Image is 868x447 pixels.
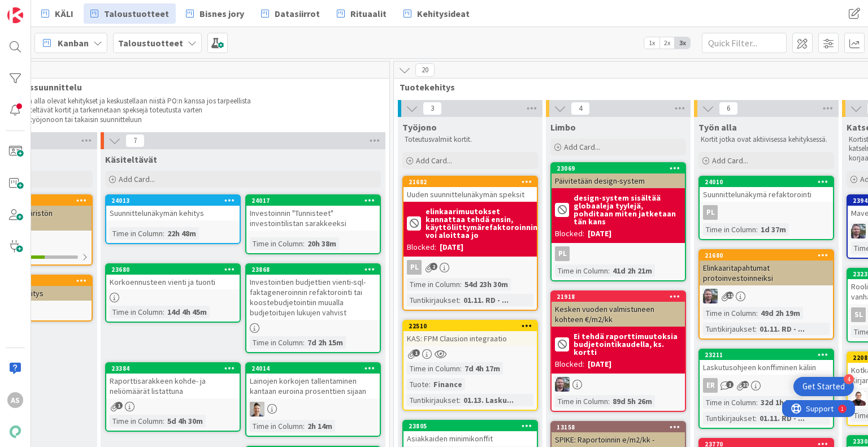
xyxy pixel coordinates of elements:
[403,321,537,331] div: 22510
[552,422,685,432] div: 13158
[403,431,537,446] div: Asiakkaiden minimikonffit
[111,364,240,372] div: 23384
[844,374,854,384] div: 4
[555,246,570,261] div: PL
[702,33,787,53] input: Quick Filter...
[407,294,459,306] div: Tuntikirjaukset
[251,364,380,372] div: 24014
[610,395,655,407] div: 89d 5h 26m
[588,358,611,370] div: [DATE]
[851,391,866,406] img: AA
[705,178,833,186] div: 24010
[557,423,685,431] div: 13158
[705,351,833,359] div: 23211
[330,3,393,24] a: Rituaalit
[555,264,608,277] div: Time in Column
[246,363,380,398] div: 24014Lainojen korkojen tallentaminen kantaan euroina prosenttien sijaan
[397,3,476,24] a: Kehitysideat
[555,395,608,407] div: Time in Column
[403,321,537,346] div: 22510KAS: FPM Clausion integraatio
[407,278,460,290] div: Time in Column
[402,121,437,133] span: Työjono
[413,349,420,357] span: 1
[106,275,240,289] div: Korkoennusteen vienti ja tuonti
[555,358,584,370] div: Blocked:
[574,332,682,356] b: Ei tehdä raporttimuutoksia budjetointikaudella, ks. kortti
[644,37,659,49] span: 1x
[700,177,833,187] div: 24010
[555,228,584,240] div: Blocked:
[409,322,537,330] div: 22510
[403,331,537,346] div: KAS: FPM Clausion integraatio
[756,307,758,319] span: :
[703,205,718,220] div: PL
[459,394,461,406] span: :
[164,306,210,318] div: 14d 4h 45m
[802,381,845,392] div: Get Started
[111,197,240,205] div: 24013
[557,164,685,172] div: 23069
[106,363,240,374] div: 23384
[403,177,537,187] div: 21682
[700,360,833,375] div: Laskutusohjeen konffiminen käliin
[246,206,380,231] div: Investoinnin "Tunnisteet" investointilistan sarakkeeksi
[588,228,611,240] div: [DATE]
[755,323,757,335] span: :
[7,7,23,23] img: Visit kanbanzone.com
[610,264,655,277] div: 41d 2h 21m
[58,36,89,50] span: Kanban
[426,207,537,239] b: elinkaarimuutokset kannattaa tehdä ensin, käyttöliittymärefaktoroinnin voi aloittaa jo
[251,197,380,205] div: 24017
[250,402,264,416] img: TN
[700,261,833,285] div: Elinkaaritapahtumat protoinvestoinneiksi
[275,7,320,20] span: Datasiirrot
[703,289,718,303] img: TK
[703,412,755,424] div: Tuntikirjaukset
[756,396,758,409] span: :
[459,294,461,306] span: :
[179,3,251,24] a: Bisnes jory
[407,362,460,375] div: Time in Column
[417,7,470,20] span: Kehitysideat
[703,323,755,335] div: Tuntikirjaukset
[431,378,465,390] div: Finance
[409,422,537,430] div: 23805
[555,377,570,392] img: TK
[24,2,51,15] span: Support
[403,421,537,431] div: 23805
[250,237,303,250] div: Time in Column
[758,396,803,409] div: 32d 1h 56m
[119,174,155,184] span: Add Card...
[719,102,738,115] span: 6
[250,420,303,432] div: Time in Column
[106,196,240,206] div: 24013
[552,246,685,261] div: PL
[700,177,833,202] div: 24010Suunnittelunäkymä refaktorointi
[303,336,305,349] span: :
[440,241,463,253] div: [DATE]
[303,420,305,432] span: :
[423,102,442,115] span: 3
[552,302,685,327] div: Kesken vuoden valmistuneen kohteen €/m2/kk
[163,227,164,240] span: :
[430,263,437,270] span: 2
[34,3,80,24] a: KÄLI
[407,394,459,406] div: Tuntikirjaukset
[106,196,240,220] div: 24013Suunnittelunäkymän kehitys
[758,307,803,319] div: 49d 2h 19m
[703,396,756,409] div: Time in Column
[55,7,73,20] span: KÄLI
[552,173,685,188] div: Päivitetään design-system
[118,37,183,49] b: Taloustuotteet
[7,424,23,440] img: avatar
[110,306,163,318] div: Time in Column
[246,402,380,416] div: TN
[163,415,164,427] span: :
[461,294,511,306] div: 01.11. RD - ...
[407,378,429,390] div: Tuote
[700,250,833,285] div: 21680Elinkaaritapahtumat protoinvestoinneiksi
[407,260,422,275] div: PL
[403,421,537,446] div: 23805Asiakkaiden minimikonffit
[700,350,833,360] div: 23211
[105,154,157,165] span: Käsiteltävät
